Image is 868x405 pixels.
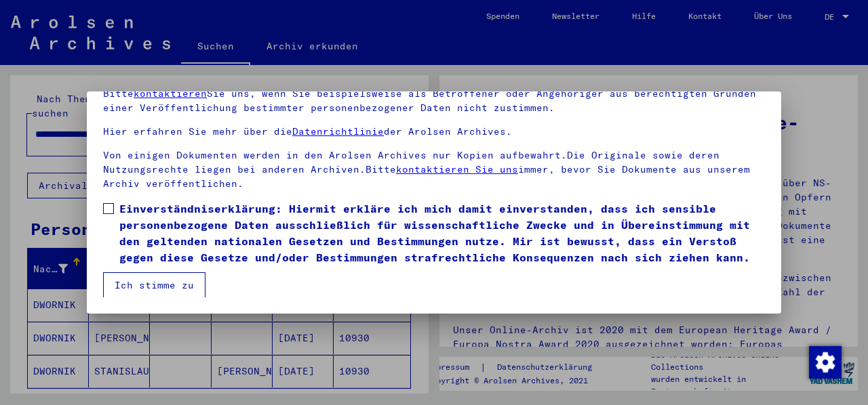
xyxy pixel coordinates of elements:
[396,163,518,175] a: kontaktieren Sie uns
[119,200,765,265] span: Einverständniserklärung: Hiermit erkläre ich mich damit einverstanden, dass ich sensible personen...
[103,87,765,115] p: Bitte Sie uns, wenn Sie beispielsweise als Betroffener oder Angehöriger aus berechtigten Gründen ...
[292,125,384,137] a: Datenrichtlinie
[103,125,765,139] p: Hier erfahren Sie mehr über die der Arolsen Archives.
[134,87,207,100] a: kontaktieren
[103,272,205,298] button: Ich stimme zu
[103,148,765,191] p: Von einigen Dokumenten werden in den Arolsen Archives nur Kopien aufbewahrt.Die Originale sowie d...
[809,346,842,379] img: Change consent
